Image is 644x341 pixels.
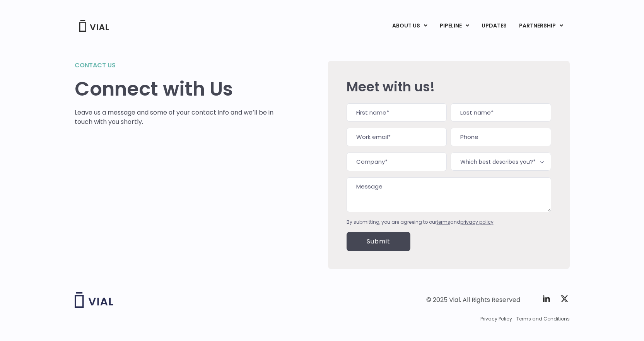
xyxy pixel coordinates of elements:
h2: Meet with us! [347,79,551,94]
a: ABOUT USMenu Toggle [386,19,433,33]
input: First name* [347,103,447,122]
span: Which best describes you?* [451,153,551,171]
input: Last name* [451,103,551,122]
div: By submitting, you are agreeing to our and [347,219,551,226]
img: Vial Logo [79,20,109,32]
input: Work email* [347,128,447,146]
a: Terms and Conditions [516,315,570,322]
img: Vial logo wih "Vial" spelled out [75,292,113,308]
h2: Contact us [75,61,274,70]
a: PIPELINEMenu Toggle [434,19,475,33]
a: terms [437,219,450,225]
a: privacy policy [460,219,494,225]
input: Company* [347,153,447,171]
input: Submit [347,232,410,251]
p: Leave us a message and some of your contact info and we’ll be in touch with you shortly. [75,108,274,127]
div: © 2025 Vial. All Rights Reserved [426,296,520,304]
input: Phone [451,128,551,146]
a: PARTNERSHIPMenu Toggle [513,19,569,33]
a: UPDATES [475,19,512,33]
h1: Connect with Us [75,78,274,100]
a: Privacy Policy [480,315,512,322]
